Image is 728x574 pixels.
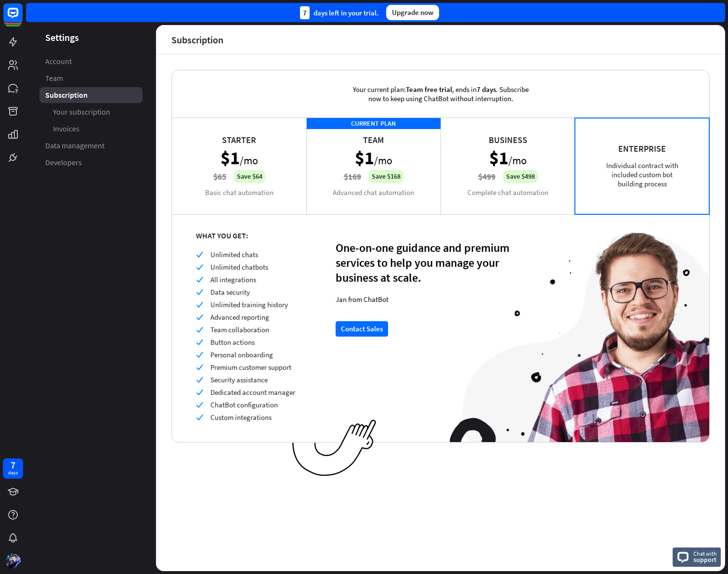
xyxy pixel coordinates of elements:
span: Security assistance [210,375,268,384]
span: Chat with [693,549,717,558]
i: check [196,276,203,283]
span: Team collaboration [210,325,269,334]
a: Invoices [39,121,143,137]
span: Dedicated account manager [210,388,295,397]
button: Open LiveChat chat widget [8,4,37,33]
span: Developers [45,157,82,168]
div: Your current plan: , ends in . Subscribe now to keep using ChatBot without interruption. [337,70,544,117]
a: 7 days [3,458,23,479]
i: check [196,376,203,383]
i: check [196,389,203,396]
span: ChatBot configuration [210,400,278,409]
span: All integrations [210,275,256,284]
a: Team [39,70,143,86]
span: Team free trial [406,85,452,94]
i: check [196,263,203,271]
span: Invoices [53,124,79,134]
span: Data security [210,287,250,297]
div: 7 [300,6,310,19]
span: Custom integrations [210,413,272,422]
i: check [196,251,203,258]
span: 7 days [477,85,496,94]
i: check [196,364,203,371]
span: Personal onboarding [210,350,273,359]
header: Settings [26,31,156,44]
span: Button actions [210,338,255,347]
i: check [196,414,203,421]
div: Upgrade now [386,5,439,20]
i: check [196,313,203,321]
i: check [196,351,203,358]
span: Unlimited chatbots [210,262,268,272]
span: Subscription [45,90,88,100]
div: Subscription [171,34,223,45]
span: Your subscription [53,107,110,117]
div: WHAT YOU GET: [196,231,336,240]
span: Premium customer support [210,363,291,372]
a: Your subscription [39,104,143,120]
span: Team [45,73,63,83]
i: check [196,326,203,333]
div: 7 [11,461,15,470]
div: days left in your trial. [300,6,378,19]
a: Data management [39,138,143,154]
a: Account [39,53,143,69]
span: Unlimited chats [210,250,258,259]
div: days [8,470,18,476]
div: One-on-one guidance and premium services to help you manage your business at scale. [336,240,514,285]
i: check [196,339,203,346]
img: ec979a0a656117aaf919.png [292,419,377,477]
span: Data management [45,141,104,151]
i: check [196,288,203,296]
span: Advanced reporting [210,313,269,322]
i: check [196,401,203,408]
div: Jan from ChatBot [336,295,514,304]
span: Account [45,56,72,66]
i: check [196,301,203,308]
span: Unlimited training history [210,300,288,309]
span: support [693,555,717,564]
button: Contact Sales [336,321,388,337]
a: Developers [39,155,143,170]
